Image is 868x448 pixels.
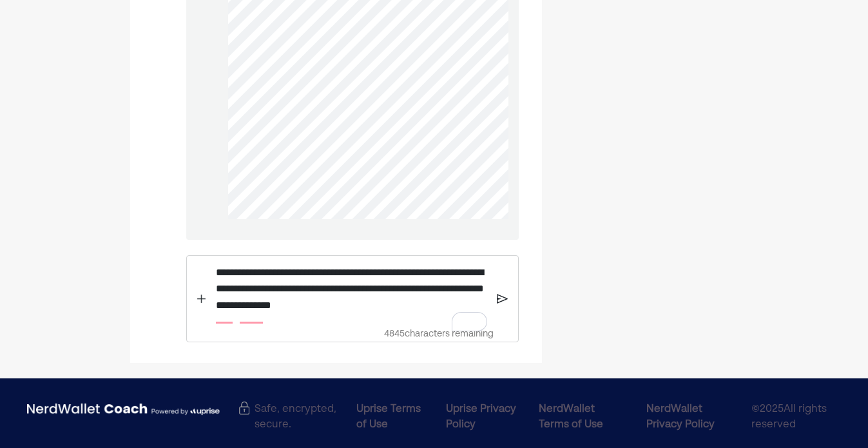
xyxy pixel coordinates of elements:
div: NerdWallet Terms of Use [539,402,626,433]
div: NerdWallet Privacy Policy [646,402,736,433]
span: © 2025 All rights reserved [751,402,841,433]
div: Safe, encrypted, secure. [239,402,341,413]
div: 4845 characters remaining [209,327,494,341]
div: Rich Text Editor. Editing area: main [209,256,494,322]
div: Uprise Terms of Use [356,402,425,433]
div: Uprise Privacy Policy [446,402,518,433]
